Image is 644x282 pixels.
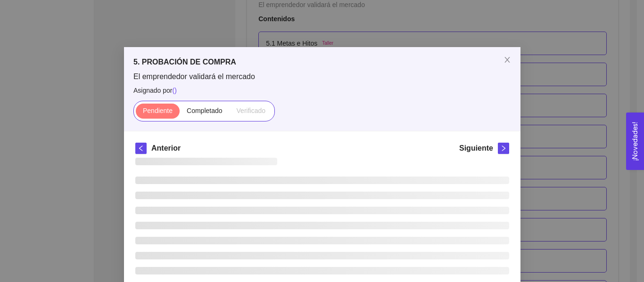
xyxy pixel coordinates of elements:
[133,56,511,68] h5: 5. PROBACIÓN DE COMPRA
[135,143,147,154] button: left
[498,143,509,154] button: right
[172,87,176,94] span: ( )
[494,47,520,73] button: Close
[136,145,146,152] span: left
[236,107,265,114] span: Verificado
[142,107,172,114] span: Pendiente
[626,113,644,170] button: Open Feedback Widget
[133,85,511,96] span: Asignado por
[504,56,511,64] span: close
[151,143,181,154] h5: Anterior
[498,145,509,152] span: right
[133,72,511,82] span: El emprendedor validará el mercado
[459,143,493,154] h5: Siguiente
[187,107,223,114] span: Completado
